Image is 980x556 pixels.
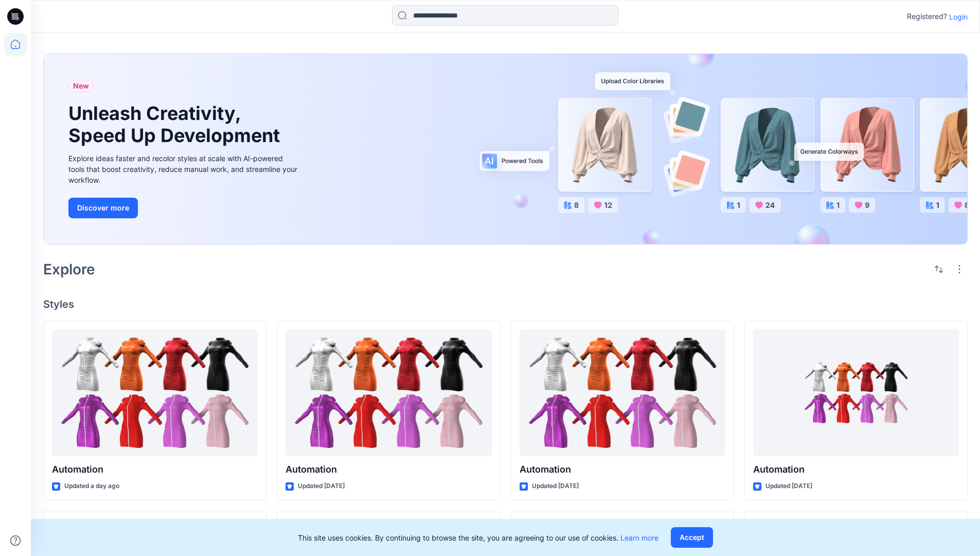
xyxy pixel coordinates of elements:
[64,481,119,492] p: Updated a day ago
[671,527,713,548] button: Accept
[73,80,89,92] span: New
[52,462,258,477] p: Automation
[286,329,491,457] a: Automation
[532,481,579,492] p: Updated [DATE]
[286,462,491,477] p: Automation
[52,329,258,457] a: Automation
[520,329,725,457] a: Automation
[68,153,300,185] div: Explore ideas faster and recolor styles at scale with AI-powered tools that boost creativity, red...
[68,102,284,147] h1: Unleash Creativity, Speed Up Development
[753,329,959,457] a: Automation
[520,462,725,477] p: Automation
[68,198,138,218] button: Discover more
[753,462,959,477] p: Automation
[949,11,968,22] p: Login
[907,10,947,23] p: Registered?
[43,261,95,277] h2: Explore
[68,198,300,218] a: Discover more
[298,481,345,492] p: Updated [DATE]
[620,533,658,542] a: Learn more
[765,481,812,492] p: Updated [DATE]
[43,298,968,310] h4: Styles
[298,532,658,543] p: This site uses cookies. By continuing to browse the site, you are agreeing to our use of cookies.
